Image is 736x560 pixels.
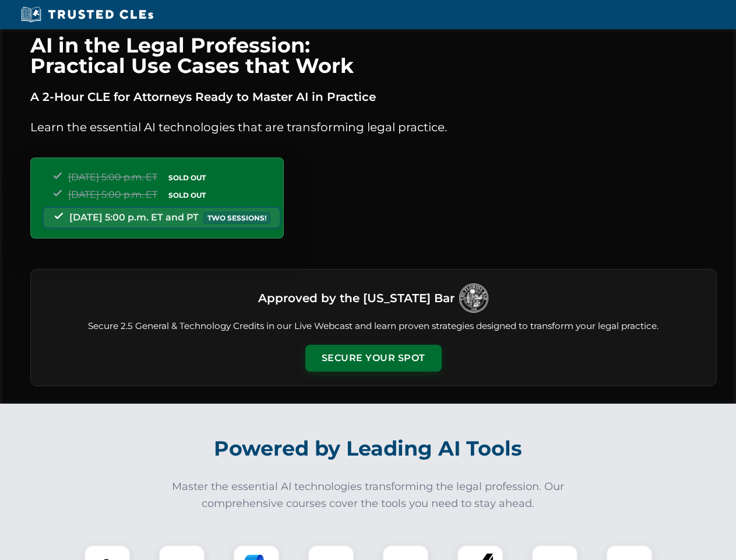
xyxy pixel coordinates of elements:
p: Master the essential AI technologies transforming the legal profession. Our comprehensive courses... [164,478,572,512]
span: SOLD OUT [164,171,210,184]
h3: Approved by the [US_STATE] Bar [258,288,455,309]
p: Learn the essential AI technologies that are transforming legal practice. [30,118,717,136]
span: [DATE] 5:00 p.m. ET [68,171,157,183]
h1: AI in the Legal Profession: Practical Use Cases that Work [30,35,717,76]
p: A 2-Hour CLE for Attorneys Ready to Master AI in Practice [30,87,717,106]
img: Logo [459,283,488,313]
img: Trusted CLEs [17,6,157,23]
h2: Powered by Leading AI Tools [45,428,691,469]
span: [DATE] 5:00 p.m. ET [68,189,157,200]
p: Secure 2.5 General & Technology Credits in our Live Webcast and learn proven strategies designed ... [45,320,702,333]
span: SOLD OUT [164,189,210,201]
button: Secure Your Spot [305,345,442,372]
